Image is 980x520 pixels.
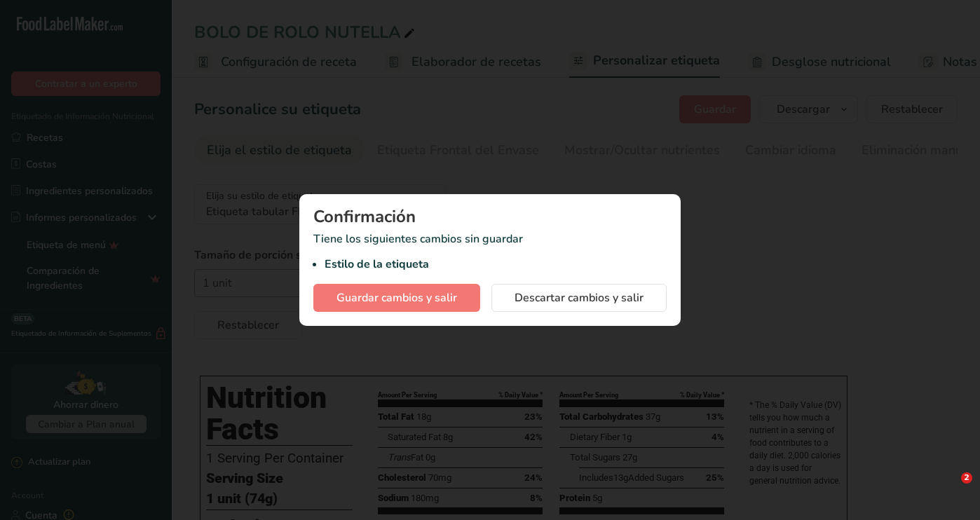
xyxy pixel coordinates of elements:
span: Guardar cambios y salir [336,289,457,306]
li: Estilo de la etiqueta [325,256,667,273]
span: Descartar cambios y salir [515,289,644,306]
iframe: Intercom live chat [932,472,966,506]
span: 2 [961,472,972,484]
button: Descartar cambios y salir [491,284,667,312]
div: Confirmación [313,208,667,225]
p: Tiene los siguientes cambios sin guardar [313,231,667,273]
button: Guardar cambios y salir [313,284,480,312]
